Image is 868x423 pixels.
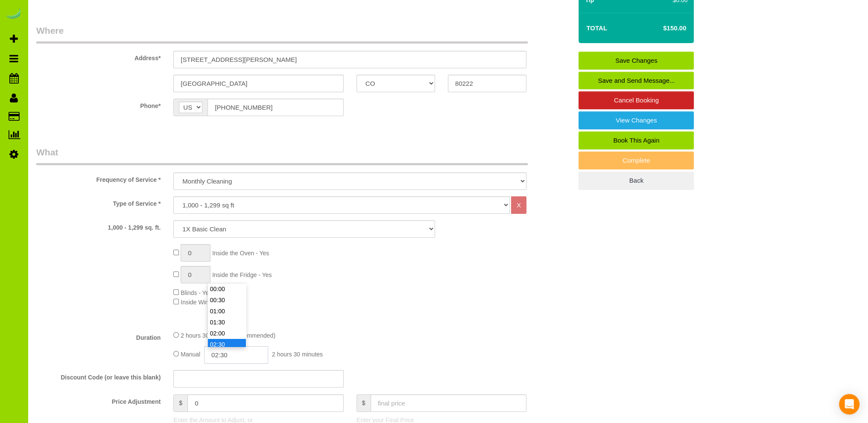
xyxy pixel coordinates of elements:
[30,196,167,208] label: Type of Service *
[208,283,246,295] li: 00:00
[181,332,275,339] span: 2 hours 30 minutes (recommended)
[181,289,212,296] span: Blinds - Yes
[208,328,246,339] li: 02:00
[30,394,167,406] label: Price Adjustment
[208,306,246,317] li: 01:00
[173,75,343,92] input: City*
[637,25,686,32] h4: $150.00
[272,351,323,358] span: 2 hours 30 minutes
[579,172,694,190] a: Back
[208,295,246,306] li: 00:30
[30,370,167,382] label: Discount Code (or leave this blank)
[212,250,269,257] span: Inside the Oven - Yes
[586,24,607,32] strong: Total
[579,72,694,90] a: Save and Send Message...
[30,172,167,184] label: Frequency of Service *
[208,99,343,116] input: Phone*
[5,9,22,20] img: Automaid Logo
[181,351,200,358] span: Manual
[30,330,167,342] label: Duration
[36,24,528,44] legend: Where
[579,131,694,149] a: Book This Again
[371,394,527,412] input: final price
[30,220,167,232] label: 1,000 - 1,299 sq. ft.
[30,99,167,110] label: Phone*
[208,317,246,328] li: 01:30
[448,75,526,92] input: Zip Code*
[36,146,528,165] legend: What
[208,339,246,350] li: 02:30
[173,394,187,412] span: $
[579,91,694,109] a: Cancel Booking
[579,52,694,70] a: Save Changes
[357,394,371,412] span: $
[839,394,859,414] div: Open Intercom Messenger
[181,299,237,306] span: Inside Windows - Yes
[212,271,272,278] span: Inside the Fridge - Yes
[579,111,694,129] a: View Changes
[30,51,167,62] label: Address*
